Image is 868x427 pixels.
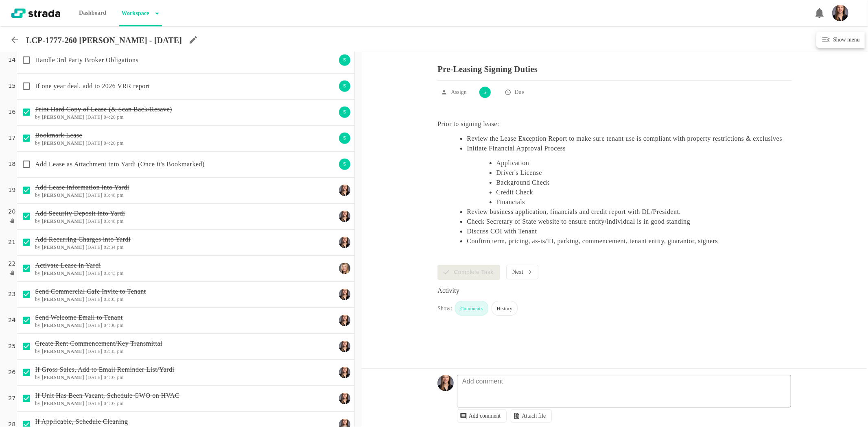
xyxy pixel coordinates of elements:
[458,377,507,386] p: Add comment
[496,168,792,178] li: Driver's License
[512,269,523,275] p: Next
[35,244,336,250] h6: by [DATE] 02:34 pm
[35,131,336,140] p: Bookmark Lease
[338,158,351,171] div: S
[455,301,488,316] div: Comments
[469,413,501,419] p: Add comment
[35,55,336,65] p: Handle 3rd Party Broker Obligations
[35,287,336,296] p: Send Commercial Cafe Invite to Tenant
[338,54,351,67] div: S
[8,160,15,169] p: 18
[338,106,351,119] div: S
[832,5,848,21] img: Headshot_Vertical.jpg
[437,286,792,296] div: Activity
[467,135,782,142] : Review the Lease Exception Report to make sure tenant use is compliant with property restrictions...
[35,417,336,427] p: If Applicable, Schedule Cleaning
[8,259,15,268] p: 22
[8,134,15,143] p: 17
[338,132,351,145] div: S
[339,367,350,378] img: Ty Depies
[437,375,454,391] img: Headshot_Vertical.jpg
[42,244,85,250] b: [PERSON_NAME]
[8,56,15,65] p: 14
[339,315,350,326] img: Ty Depies
[496,187,792,197] li: Credit Check
[35,375,336,380] h6: by [DATE] 04:07 pm
[8,82,15,91] p: 15
[467,207,792,217] li: Review business application, financials and credit report with DL/President.
[467,144,792,207] li: Initiate Financial Approval Process
[496,158,792,168] li: Application
[338,80,351,93] div: S
[35,218,336,224] h6: by [DATE] 03:48 pm
[8,290,15,299] p: 23
[339,211,350,222] img: Ty Depies
[35,140,336,146] h6: by [DATE] 04:26 pm
[42,401,85,406] b: [PERSON_NAME]
[42,140,85,146] b: [PERSON_NAME]
[42,322,85,328] b: [PERSON_NAME]
[77,5,109,21] p: Dashboard
[8,207,15,216] p: 20
[42,349,85,354] b: [PERSON_NAME]
[35,391,336,401] p: If Unit Has Been Vacant, Schedule GWO on HVAC
[42,192,85,198] b: [PERSON_NAME]
[467,227,792,236] li: Discuss COI with Tenant
[496,178,792,187] li: Background Check
[437,120,499,127] : Prior to signing lease:
[42,114,85,120] b: [PERSON_NAME]
[8,368,15,377] p: 26
[8,394,15,403] p: 27
[496,197,792,207] li: Financials
[35,183,336,192] p: Add Lease information into Yardi
[11,9,60,18] img: strada-logo
[8,342,15,351] p: 25
[339,263,350,274] img: Maggie Keasling
[35,322,336,328] h6: by [DATE] 04:06 pm
[8,186,15,195] p: 19
[42,270,85,276] b: [PERSON_NAME]
[35,296,336,302] h6: by [DATE] 03:05 pm
[35,349,336,354] h6: by [DATE] 02:35 pm
[42,375,85,380] b: [PERSON_NAME]
[35,209,336,218] p: Add Security Deposit into Yardi
[437,58,792,74] p: Pre-Leasing Signing Duties
[35,313,336,322] p: Send Welcome Email to Tenant
[339,393,350,404] img: Ty Depies
[515,88,524,96] p: Due
[119,5,149,22] p: Workspace
[479,86,492,99] div: S
[35,270,336,276] h6: by [DATE] 03:43 pm
[339,289,350,300] img: Ty Depies
[35,235,336,244] p: Add Recurring Charges into Yardi
[8,238,15,247] p: 21
[35,401,336,406] h6: by [DATE] 04:07 pm
[35,114,336,120] h6: by [DATE] 04:26 pm
[467,236,792,246] li: Confirm term, pricing, as-is/TI, parking, commencement, tenant entity, guarantor, signers
[339,237,350,248] img: Ty Depies
[26,35,182,45] p: LCP-1777-260 [PERSON_NAME] - [DATE]
[35,159,336,169] p: Add Lease as Attachment into Yardi (Once it's Bookmarked)
[35,261,336,270] p: Activate Lease in Yardi
[339,341,350,352] img: Ty Depies
[437,305,452,316] div: Show:
[42,296,85,302] b: [PERSON_NAME]
[35,105,336,114] p: Print Hard Copy of Lease (& Scan Back/Resave)
[35,81,336,91] p: If one year deal, add to 2026 VRR report
[35,339,336,349] p: Create Rent Commencement/Key Transmittal
[8,108,15,117] p: 16
[492,301,518,316] div: History
[8,316,15,325] p: 24
[522,413,546,419] p: Attach file
[35,365,336,375] p: If Gross Sales, Add to Email Reminder List/Yardi
[35,192,336,198] h6: by [DATE] 03:48 pm
[467,217,792,227] li: Check Secretary of State website to ensure entity/individual is in good standing
[339,185,350,196] img: Ty Depies
[451,88,466,96] p: Assign
[42,218,85,224] b: [PERSON_NAME]
[831,35,860,45] h6: Show menu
